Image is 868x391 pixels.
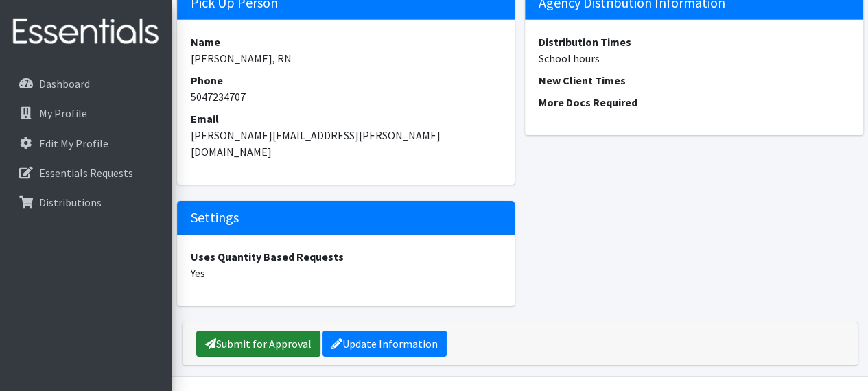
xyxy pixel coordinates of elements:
[39,166,133,180] p: Essentials Requests
[177,201,515,235] h5: Settings
[196,331,320,357] a: Submit for Approval
[39,137,108,150] p: Edit My Profile
[191,88,502,105] dd: 5047234707
[5,70,166,97] a: Dashboard
[539,94,849,110] dt: More Docs Required
[5,9,166,55] img: HumanEssentials
[5,130,166,157] a: Edit My Profile
[5,159,166,187] a: Essentials Requests
[191,34,502,50] dt: Name
[5,189,166,216] a: Distributions
[322,331,447,357] a: Update Information
[191,265,502,281] dd: Yes
[539,34,849,50] dt: Distribution Times
[191,110,502,127] dt: Email
[539,72,849,88] dt: New Client Times
[191,248,502,265] dt: Uses Quantity Based Requests
[191,50,502,67] dd: [PERSON_NAME], RN
[39,106,87,120] p: My Profile
[191,127,502,160] dd: [PERSON_NAME][EMAIL_ADDRESS][PERSON_NAME][DOMAIN_NAME]
[5,99,166,127] a: My Profile
[39,77,90,91] p: Dashboard
[191,72,502,88] dt: Phone
[539,50,849,67] dd: School hours
[39,195,102,209] p: Distributions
